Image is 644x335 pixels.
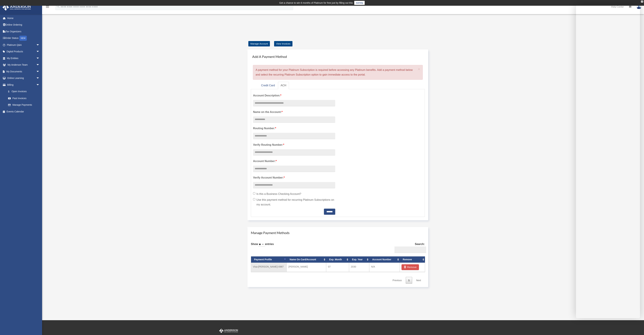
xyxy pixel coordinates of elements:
[418,67,420,71] button: Close
[2,35,45,42] a: Order StatusNEW
[349,263,369,272] td: 2030
[36,81,43,88] span: arrow_drop_down
[418,67,420,71] span: ×
[2,4,32,11] img: Anderson Advisors Platinum Portal
[641,1,643,3] div: close
[253,192,255,195] input: Is this a Business Checking Account?
[414,277,424,284] a: Next
[253,110,335,114] label: Name on the Account:
[349,256,369,263] th: Exp. Year: activate to sort column ascending
[390,277,404,284] a: Previous
[56,5,60,8] i: search
[253,159,335,164] label: Account Number:
[287,263,326,272] td: [PERSON_NAME]
[2,15,45,22] a: Home
[36,62,43,68] span: arrow_drop_down
[406,277,412,284] a: 1
[278,82,289,89] a: ACH
[36,75,43,82] span: arrow_drop_down
[253,175,335,180] label: Verify Account Number:
[369,256,400,263] th: Account Number: activate to sort column ascending
[2,81,45,88] a: Billingarrow_drop_down
[5,88,45,95] a: $Open Invoices
[258,82,278,89] a: Credit Card
[251,263,287,272] td: Visa-[PERSON_NAME]-0987
[354,1,365,5] a: survey
[253,126,335,131] label: Routing Number:
[2,75,45,82] a: Online Learningarrow_drop_down
[2,62,45,68] a: My Anderson Teamarrow_drop_down
[36,42,43,48] span: arrow_drop_down
[251,256,287,263] th: Payment Profile: activate to sort column descending
[394,246,426,253] input: Search:
[253,93,335,98] label: Account Description:
[36,68,43,75] span: arrow_drop_down
[45,6,49,9] a: menu
[393,242,425,253] label: Search:
[258,243,265,246] select: Showentries
[251,242,274,250] label: Show entries
[19,36,27,41] div: NEW
[36,55,43,62] span: arrow_drop_down
[287,256,326,263] th: Name On Card/Account: activate to sort column ascending
[251,230,425,235] h4: Manage Payment Methods
[2,28,45,35] a: Tax Organizers
[369,263,400,272] td: N/A
[279,1,353,5] div: Get a chance to win 6 months of Platinum for free just by filling out this
[576,5,640,318] iframe: To enrich screen reader interactions, please activate Accessibility in Grammarly extension settings
[10,90,12,94] span: $
[45,5,49,9] i: menu
[248,41,270,46] a: Manage Account
[253,198,335,207] label: Use this payment method for recurring Platinum Subscriptions on my account.
[400,256,425,263] th: Remove: activate to sort column ascending
[253,143,335,147] label: Verify Routing Number:
[326,263,349,272] td: 07
[274,41,292,46] a: View Invoices
[402,264,419,270] button: Remove
[326,256,349,263] th: Exp. Month: activate to sort column ascending
[2,48,45,55] a: Digital Productsarrow_drop_down
[2,42,45,48] a: Platinum Q&Aarrow_drop_down
[253,198,255,200] input: Use this payment method for recurring Platinum Subscriptions on my account.
[2,108,45,115] a: Events Calendar
[5,95,45,102] a: Past Invoices
[2,55,45,62] a: My Entitiesarrow_drop_down
[2,22,45,28] a: Online Ordering
[251,53,425,60] h4: Add A Payment Method
[5,102,43,108] a: Manage Payments
[2,68,45,75] a: My Documentsarrow_drop_down
[253,65,423,80] div: A payment method for your Platinum Subscription is required before accessing any Platinum benefit...
[253,192,335,196] label: Is this a Business Checking Account?
[219,329,239,333] img: Anderson Advisors Platinum Portal
[36,48,43,55] span: arrow_drop_down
